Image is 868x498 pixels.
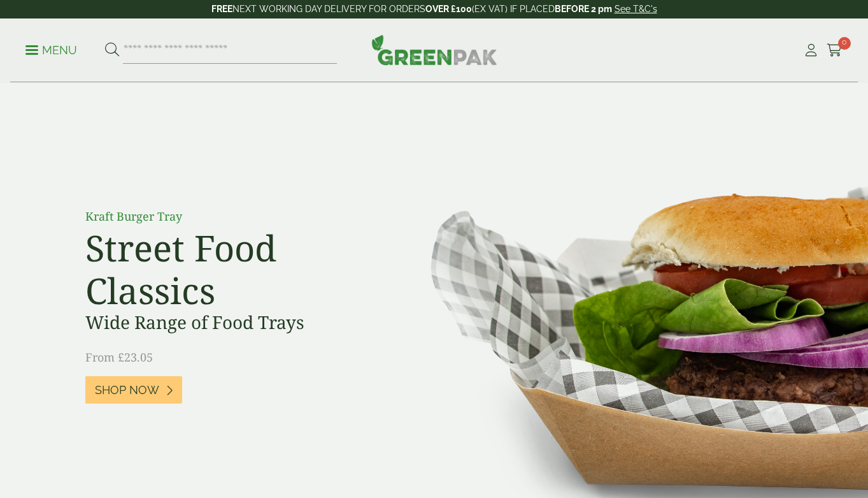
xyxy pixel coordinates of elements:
span: From £23.05 [85,349,153,365]
p: Kraft Burger Tray [85,208,372,225]
strong: BEFORE 2 pm [555,4,612,14]
h2: Street Food Classics [85,226,372,312]
span: 0 [838,37,851,50]
i: My Account [803,44,819,57]
a: Menu [25,43,77,55]
h3: Wide Range of Food Trays [85,312,372,333]
a: 0 [827,41,843,60]
strong: FREE [211,4,232,14]
p: Menu [25,43,77,58]
i: Cart [827,44,843,57]
a: Shop Now [85,376,182,404]
img: GreenPak Supplies [371,34,497,65]
strong: OVER £100 [425,4,472,14]
a: See T&C's [615,4,657,14]
span: Shop Now [95,383,159,397]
